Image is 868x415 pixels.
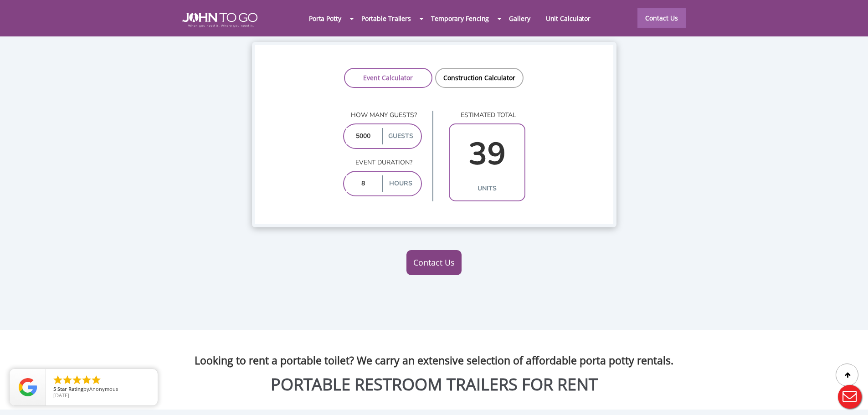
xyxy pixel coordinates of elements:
input: 0 [452,128,522,180]
span: 5 [53,385,56,392]
a: Contact Us [637,8,686,28]
span: [DATE] [53,392,69,399]
input: 0 [346,175,380,192]
a: Construction Calculator [435,68,524,88]
li:  [72,374,82,385]
span: Anonymous [89,385,118,392]
li:  [81,374,92,385]
img: JOHN to go [182,13,257,27]
p: estimated total [449,111,525,120]
li:  [52,374,63,385]
label: guests [382,128,419,144]
p: How many guests? [343,111,422,120]
a: Portable Trailers [354,9,419,28]
h3: Looking to rent a portable toilet? We carry an extensive selection of affordable porta potty rent... [7,339,861,366]
button: Live Chat [832,379,868,415]
span: Star Rating [57,385,83,392]
a: Porta Potty [301,9,349,28]
label: hours [382,175,419,192]
a: Contact Us [406,250,462,276]
input: 0 [346,128,380,144]
a: Temporary Fencing [423,9,497,28]
span: by [53,386,150,393]
a: Unit Calculator [538,9,599,28]
p: Event duration? [343,158,422,167]
li:  [62,374,73,385]
label: units [452,180,522,197]
h2: PORTABLE RESTROOM TRAILERS FOR RENT [7,375,861,394]
img: Review Rating [19,378,37,396]
a: Event Calculator [344,68,432,88]
li:  [91,374,102,385]
a: Gallery [501,9,538,28]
